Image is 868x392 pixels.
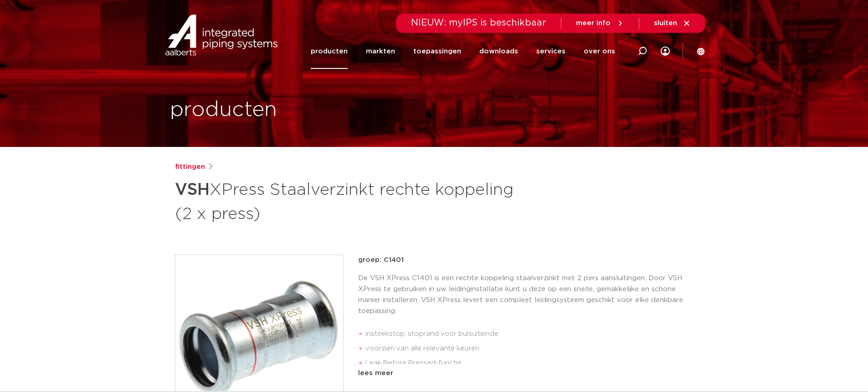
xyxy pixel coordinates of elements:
li: insteekstop: stoprand voor buisuiteinde [365,327,693,341]
a: meer info [576,19,624,27]
a: markten [366,34,395,69]
li: voorzien van alle relevante keuren [365,341,693,356]
h1: producten [170,95,277,125]
nav: Menu [311,34,615,69]
a: fittingen [175,162,205,172]
a: services [536,34,565,69]
span: NIEUW: myIPS is beschikbaar [411,18,546,27]
li: Leak Before Pressed-functie [365,356,693,371]
span: meer info [576,20,611,26]
a: sluiten [654,19,691,27]
a: toepassingen [413,34,461,69]
h1: XPress Staalverzinkt rechte koppeling (2 x press) [175,176,517,225]
span: sluiten [654,20,677,26]
p: groep: C1401 [358,255,693,266]
div: lees meer [358,368,693,379]
p: De VSH XPress C1401 is een rechte koppeling staalverzinkt met 2 pers aansluitingen. Door VSH XPre... [358,273,693,317]
strong: VSH [175,182,210,198]
a: downloads [479,34,518,69]
a: over ons [584,34,615,69]
a: producten [311,34,348,69]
